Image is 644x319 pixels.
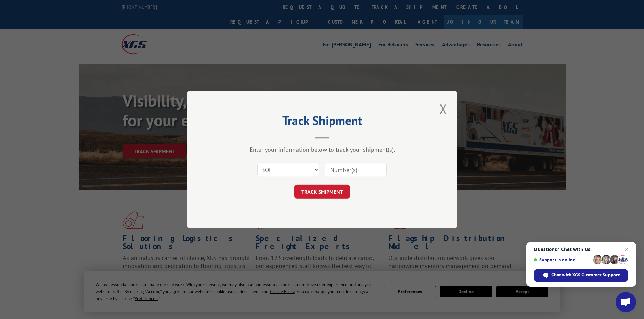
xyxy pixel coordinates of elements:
[534,247,628,252] span: Questions? Chat with us!
[325,163,387,177] input: Number(s)
[221,145,424,153] div: Enter your information below to track your shipment(s).
[221,116,424,129] h2: Track Shipment
[551,272,620,278] span: Chat with XGS Customer Support
[534,269,628,282] span: Chat with XGS Customer Support
[437,100,449,118] button: Close modal
[294,185,350,199] button: TRACK SHIPMENT
[534,257,591,262] span: Support is online
[616,292,636,312] a: Open chat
